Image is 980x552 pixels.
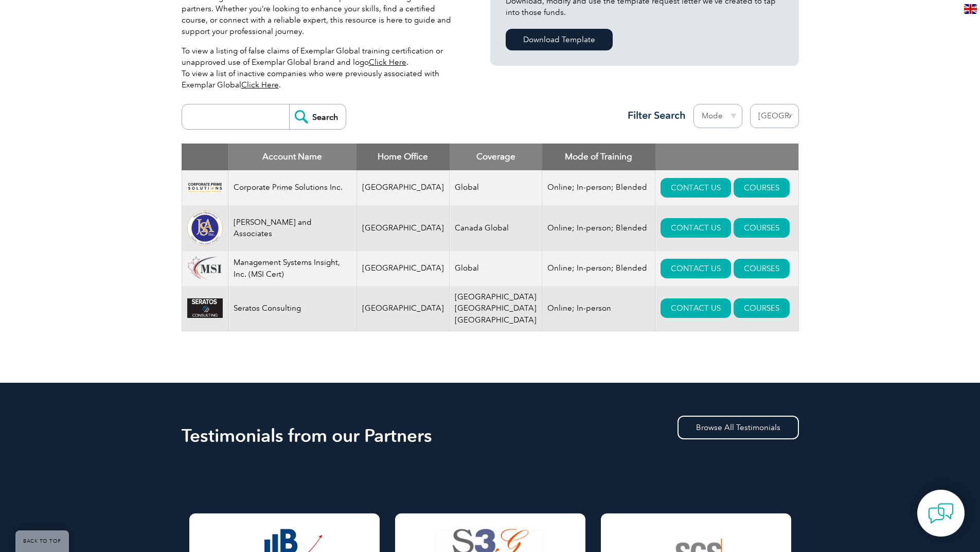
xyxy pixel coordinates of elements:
[187,182,223,192] img: 12b7c7c5-1696-ea11-a812-000d3ae11abd-logo.jpg
[542,205,655,251] td: Online; In-person; Blended
[542,144,655,170] th: Mode of Training: activate to sort column ascending
[506,29,613,50] a: Download Template
[357,144,450,170] th: Home Office: activate to sort column ascending
[241,80,279,90] a: Click Here
[357,170,450,205] td: [GEOGRAPHIC_DATA]
[228,170,357,205] td: Corporate Prime Solutions Inc.
[661,298,731,318] a: CONTACT US
[542,170,655,205] td: Online; In-person; Blended
[228,144,357,170] th: Account Name: activate to sort column descending
[369,58,406,67] a: Click Here
[661,218,731,238] a: CONTACT US
[182,45,459,91] p: To view a listing of false claims of Exemplar Global training certification or unapproved use of ...
[734,298,790,318] a: COURSES
[228,286,357,331] td: Seratos Consulting
[182,428,799,444] h2: Testimonials from our Partners
[187,210,223,246] img: 6372c78c-dabc-ea11-a814-000d3a79823d-logo.png
[542,286,655,331] td: Online; In-person
[661,178,731,198] a: CONTACT US
[734,218,790,238] a: COURSES
[357,205,450,251] td: [GEOGRAPHIC_DATA]
[289,104,346,129] input: Search
[734,178,790,198] a: COURSES
[661,259,731,278] a: CONTACT US
[15,530,69,552] a: BACK TO TOP
[228,205,357,251] td: [PERSON_NAME] and Associates
[228,251,357,286] td: Management Systems Insight, Inc. (MSI Cert)
[450,205,542,251] td: Canada Global
[357,251,450,286] td: [GEOGRAPHIC_DATA]
[450,286,542,331] td: [GEOGRAPHIC_DATA] [GEOGRAPHIC_DATA] [GEOGRAPHIC_DATA]
[450,251,542,286] td: Global
[450,144,542,170] th: Coverage: activate to sort column ascending
[450,170,542,205] td: Global
[734,259,790,278] a: COURSES
[964,4,977,14] img: en
[187,298,223,318] img: 4e85bad1-3996-eb11-b1ac-002248153ed8-logo.gif
[928,501,954,526] img: contact-chat.png
[655,144,798,170] th: : activate to sort column ascending
[678,416,799,439] a: Browse All Testimonials
[357,286,450,331] td: [GEOGRAPHIC_DATA]
[187,256,223,280] img: 1303cd39-a58f-ee11-be36-000d3ae1a86f-logo.png
[542,251,655,286] td: Online; In-person; Blended
[621,109,686,122] h3: Filter Search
